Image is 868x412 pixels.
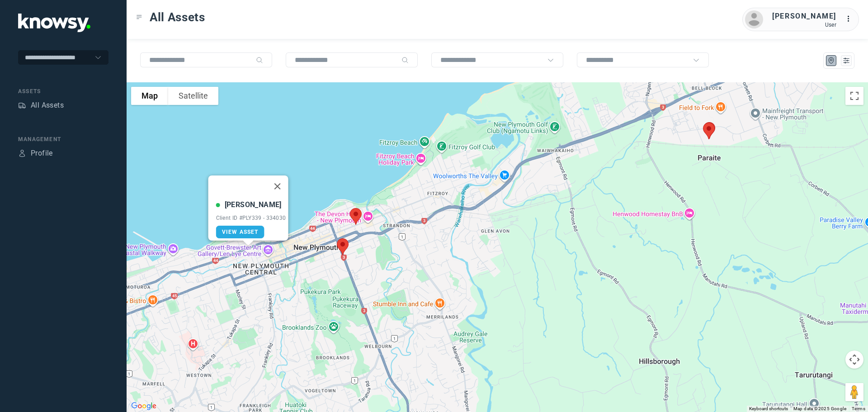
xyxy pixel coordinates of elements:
span: View Asset [222,229,259,235]
button: Show street map [131,87,168,105]
div: Profile [18,149,26,157]
tspan: ... [846,15,855,22]
a: Terms [852,406,865,411]
div: Map [827,57,835,65]
div: : [845,14,856,26]
div: All Assets [31,100,64,111]
button: Drag Pegman onto the map to open Street View [845,383,863,401]
img: avatar.png [745,10,763,28]
div: Search [401,57,409,64]
button: Close [266,175,288,197]
div: Assets [18,87,108,95]
div: Client ID #PLY339 - 334030 [216,215,286,221]
a: ProfileProfile [18,148,53,159]
a: AssetsAll Assets [18,100,64,111]
div: List [842,57,850,65]
div: Search [256,57,263,64]
button: Map camera controls [845,350,863,369]
div: Assets [18,101,26,109]
button: Keyboard shortcuts [749,406,788,412]
span: Map data ©2025 Google [793,406,846,411]
div: Toggle Menu [136,14,142,20]
a: View Asset [216,226,264,238]
div: User [772,22,836,28]
div: Management [18,135,108,143]
a: Open this area in Google Maps (opens a new window) [129,400,159,412]
div: [PERSON_NAME] [772,11,836,22]
button: Toggle fullscreen view [845,87,863,105]
img: Google [129,400,159,412]
span: All Assets [150,9,205,25]
button: Show satellite imagery [168,87,218,105]
img: Application Logo [18,14,90,32]
div: Profile [31,148,53,159]
div: : [845,14,856,24]
div: [PERSON_NAME] [225,199,282,210]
